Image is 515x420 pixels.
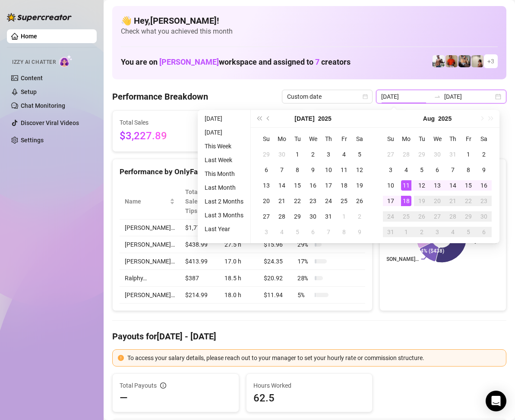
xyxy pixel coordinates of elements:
[323,211,334,222] div: 31
[120,236,180,253] td: [PERSON_NAME]…
[430,147,445,162] td: 2025-07-30
[259,162,274,178] td: 2025-07-06
[479,180,489,191] div: 16
[259,224,274,240] td: 2025-08-03
[305,224,321,240] td: 2025-08-06
[180,287,219,304] td: $214.99
[339,227,349,237] div: 8
[315,57,319,66] span: 7
[292,180,303,191] div: 15
[21,102,65,109] a: Chat Monitoring
[445,147,461,162] td: 2025-07-31
[297,257,311,266] span: 17 %
[292,211,303,222] div: 29
[414,178,430,193] td: 2025-08-12
[383,147,398,162] td: 2025-07-27
[118,355,124,361] span: exclamation-circle
[479,165,489,175] div: 9
[121,57,351,67] h1: You are on workspace and assigned to creators
[259,253,292,270] td: $24.35
[290,209,305,224] td: 2025-07-29
[463,196,474,206] div: 22
[401,196,411,206] div: 18
[261,180,272,191] div: 13
[259,147,274,162] td: 2025-06-29
[180,270,219,287] td: $387
[180,219,219,236] td: $1,772.92
[352,131,367,147] th: Sa
[336,178,352,193] td: 2025-07-18
[59,55,73,67] img: AI Chatter
[121,27,498,36] span: Check what you achieved this month
[438,110,452,127] button: Choose a year
[261,149,272,160] div: 29
[463,227,474,237] div: 5
[430,224,445,240] td: 2025-09-03
[201,196,247,207] li: Last 2 Months
[471,55,483,67] img: Ralphy
[479,149,489,160] div: 2
[461,209,476,224] td: 2025-08-29
[292,149,303,160] div: 1
[458,55,471,67] img: George
[308,165,318,175] div: 9
[287,90,367,103] span: Custom date
[290,131,305,147] th: Tu
[277,165,287,175] div: 7
[385,196,396,206] div: 17
[201,169,247,179] li: This Month
[297,290,311,300] span: 5 %
[261,196,272,206] div: 20
[305,178,321,193] td: 2025-07-16
[219,253,259,270] td: 17.0 h
[398,162,414,178] td: 2025-08-04
[125,197,168,206] span: Name
[401,149,411,160] div: 28
[120,253,180,270] td: [PERSON_NAME]…
[434,93,441,100] span: swap-right
[277,211,287,222] div: 28
[414,209,430,224] td: 2025-08-26
[259,193,274,209] td: 2025-07-20
[21,119,79,126] a: Discover Viral Videos
[201,182,247,193] li: Last Month
[308,149,318,160] div: 2
[112,91,208,103] h4: Performance Breakdown
[308,227,318,237] div: 6
[201,141,247,151] li: This Week
[448,196,458,206] div: 21
[433,55,445,67] img: JUSTIN
[352,178,367,193] td: 2025-07-19
[434,93,441,100] span: to
[253,391,366,405] span: 62.5
[259,131,274,147] th: Su
[423,110,435,127] button: Choose a month
[292,227,303,237] div: 5
[398,209,414,224] td: 2025-08-25
[445,162,461,178] td: 2025-08-07
[417,180,427,191] div: 12
[401,165,411,175] div: 4
[318,110,332,127] button: Choose a year
[120,118,198,127] span: Total Sales
[336,147,352,162] td: 2025-07-04
[476,147,492,162] td: 2025-08-02
[339,196,349,206] div: 25
[414,147,430,162] td: 2025-07-29
[259,236,292,253] td: $15.96
[253,381,366,390] span: Hours Worked
[321,147,336,162] td: 2025-07-03
[323,180,334,191] div: 17
[274,147,290,162] td: 2025-06-30
[381,92,430,101] input: Start date
[290,224,305,240] td: 2025-08-05
[308,211,318,222] div: 30
[201,155,247,165] li: Last Week
[461,224,476,240] td: 2025-09-05
[401,180,411,191] div: 11
[261,211,272,222] div: 27
[290,193,305,209] td: 2025-07-22
[383,209,398,224] td: 2025-08-24
[463,180,474,191] div: 15
[461,162,476,178] td: 2025-08-08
